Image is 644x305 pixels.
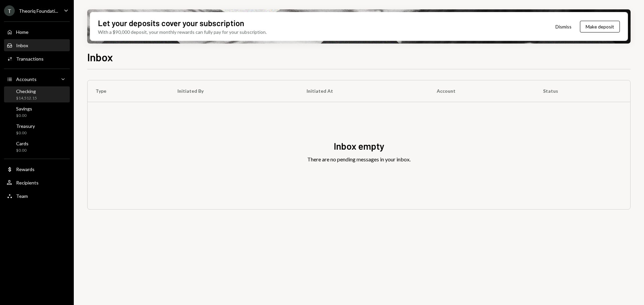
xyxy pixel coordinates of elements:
th: Initiated At [299,80,429,102]
div: Savings [16,106,32,111]
a: Team [4,190,70,202]
div: Checking [16,88,37,94]
div: Theoriq Foundati... [19,8,58,14]
a: Rewards [4,163,70,175]
div: With a $90,000 deposit, your monthly rewards can fully pay for your subscription. [98,28,267,35]
th: Status [535,80,630,102]
th: Type [88,80,169,102]
div: Recipients [16,180,39,185]
div: $0.00 [16,113,32,119]
a: Recipients [4,176,70,188]
button: Make deposit [580,21,620,32]
div: Accounts [16,76,37,82]
div: $0.00 [16,148,29,153]
a: Inbox [4,39,70,51]
div: Inbox [16,43,28,48]
a: Transactions [4,53,70,65]
div: Home [16,29,29,35]
a: Home [4,26,70,38]
div: There are no pending messages in your inbox. [307,155,411,163]
th: Account [429,80,535,102]
h1: Inbox [87,50,113,64]
th: Initiated By [169,80,299,102]
div: Inbox empty [334,140,384,153]
div: Treasury [16,123,35,129]
div: Cards [16,141,29,146]
div: T [4,5,15,16]
a: Checking$14,512.15 [4,86,70,102]
a: Cards$0.00 [4,139,70,155]
a: Savings$0.00 [4,104,70,120]
div: Transactions [16,56,44,62]
button: Dismiss [547,19,580,34]
div: Let your deposits cover your subscription [98,17,244,28]
a: Accounts [4,73,70,85]
div: $14,512.15 [16,95,37,101]
div: Rewards [16,166,35,172]
a: Treasury$0.00 [4,121,70,137]
div: $0.00 [16,130,35,136]
div: Team [16,193,28,199]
